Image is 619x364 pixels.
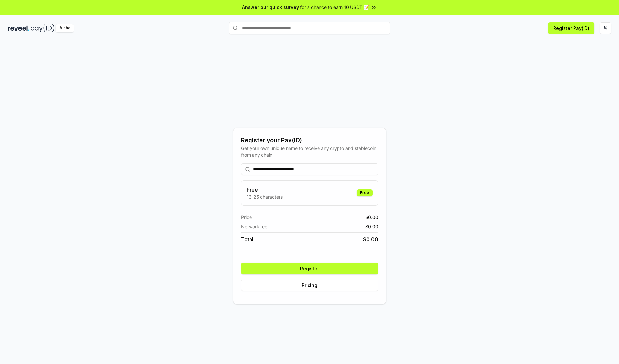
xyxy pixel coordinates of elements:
[241,136,378,145] div: Register your Pay(ID)
[31,24,54,32] img: pay_id
[548,22,594,34] button: Register Pay(ID)
[242,4,299,11] span: Answer our quick survey
[241,145,378,158] div: Get your own unique name to receive any crypto and stablecoin, from any chain
[363,235,378,243] span: $ 0.00
[241,263,378,274] button: Register
[241,235,253,243] span: Total
[300,4,369,11] span: for a chance to earn 10 USDT 📝
[365,223,378,230] span: $ 0.00
[247,186,283,193] h3: Free
[241,280,378,291] button: Pricing
[8,24,29,32] img: reveel_dark
[365,214,378,221] span: $ 0.00
[241,214,252,221] span: Price
[357,189,373,196] div: Free
[56,24,74,32] div: Alpha
[241,223,267,230] span: Network fee
[247,193,283,200] p: 13-25 characters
